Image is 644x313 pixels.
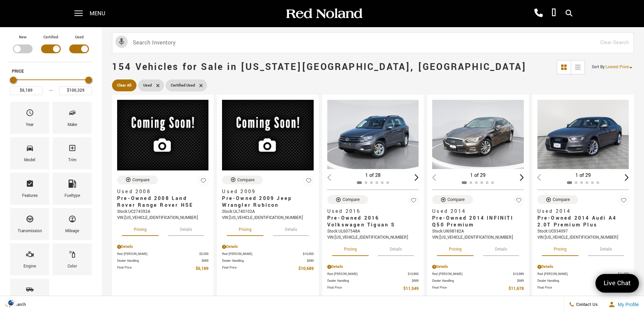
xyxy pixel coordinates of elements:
span: Year [26,107,34,121]
button: Compare Vehicle [222,176,263,184]
div: Pricing Details - Pre-Owned 2014 Audi A4 2.0T Premium Plus [537,264,629,270]
a: Used 2014Pre-Owned 2014 Audi A4 2.0T Premium Plus [537,208,629,228]
label: Certified [43,34,58,41]
span: Lowest Price [606,64,629,70]
div: Next slide [625,174,629,181]
span: Final Price [327,285,403,292]
span: Clear All [117,81,131,90]
button: details tab [273,221,309,236]
span: Red [PERSON_NAME] [327,272,408,277]
div: FeaturesFeatures [10,173,49,205]
span: Bodystyle [26,284,34,298]
span: Used 2009 [222,188,308,195]
div: 1 / 2 [327,100,420,169]
div: Color [68,263,77,270]
button: pricing tab [122,221,159,236]
span: Engine [26,248,34,263]
span: Dealer Handling [537,278,622,283]
div: MileageMileage [53,208,92,240]
a: Red [PERSON_NAME] $10,860 [327,272,419,277]
div: Compare [447,197,465,203]
a: Final Price $11,689 [537,285,629,292]
div: Engine [23,263,36,270]
span: Red [PERSON_NAME] [432,272,513,277]
label: Used [75,34,84,41]
div: Pricing Details - Pre-Owned 2008 Land Rover Range Rover HSE With Navigation & 4WD [117,244,208,250]
button: pricing tab [437,241,474,256]
div: Year [26,121,34,129]
span: $689 [307,258,314,263]
button: details tab [588,241,624,256]
span: Used 2014 [432,208,518,215]
input: Minimum [10,86,43,95]
input: Search Inventory [112,32,634,53]
span: $11,549 [403,285,419,292]
div: 1 / 2 [537,100,630,169]
div: Transmission [18,227,42,235]
div: Pricing Details - Pre-Owned 2009 Jeep Wrangler Rubicon 4WD [222,244,313,250]
a: Used 2009Pre-Owned 2009 Jeep Wrangler Rubicon [222,188,313,209]
span: Final Price [537,285,613,292]
button: Compare Vehicle [327,195,368,204]
a: Used 2016Pre-Owned 2016 Volkswagen Tiguan S [327,208,419,228]
div: Fueltype [65,192,80,200]
a: Live Chat [595,274,639,293]
a: Dealer Handling $689 [117,258,208,263]
div: Mileage [65,227,79,235]
div: Trim [68,156,76,164]
input: Maximum [59,86,92,95]
span: $10,689 [298,265,314,272]
button: Save Vehicle [198,176,208,189]
span: Contact Us [574,301,598,308]
div: Features [22,192,38,200]
a: Red [PERSON_NAME] $5,500 [117,252,208,257]
div: 1 of 28 [327,172,419,179]
button: Compare Vehicle [117,176,158,184]
button: pricing tab [227,221,263,236]
a: Final Price $10,689 [222,265,313,272]
a: Final Price $6,189 [117,265,208,272]
svg: Click to toggle on voice search [115,36,128,48]
span: Model [26,142,34,156]
div: MakeMake [53,102,92,134]
div: Stock : UL740102A [222,209,313,215]
button: Save Vehicle [303,176,314,189]
div: VIN: [US_VEHICLE_IDENTIFICATION_NUMBER] [222,215,313,221]
button: pricing tab [542,241,578,256]
h5: Price [12,68,90,74]
div: VIN: [US_VEHICLE_IDENTIFICATION_NUMBER] [432,235,523,241]
button: Save Vehicle [619,195,629,208]
span: $5,500 [199,252,208,257]
span: Red [PERSON_NAME] [537,272,618,277]
span: $11,678 [509,285,524,292]
span: Color [68,248,76,263]
span: Pre-Owned 2016 Volkswagen Tiguan S [327,215,413,228]
a: Dealer Handling $689 [432,278,523,283]
div: Stock : UL607548A [327,228,419,235]
div: TrimTrim [53,137,92,169]
div: Pricing Details - Pre-Owned 2014 INFINITI Q50 Premium With Navigation & AWD [432,264,523,270]
span: 154 Vehicles for Sale in [US_STATE][GEOGRAPHIC_DATA], [GEOGRAPHIC_DATA] [112,60,527,74]
button: details tab [483,241,519,256]
div: Maximum Price [85,77,92,84]
div: FueltypeFueltype [53,173,92,205]
div: 1 / 2 [432,100,525,169]
span: Dealer Handling [222,258,307,263]
span: Pre-Owned 2009 Jeep Wrangler Rubicon [222,195,308,209]
div: VIN: [US_VEHICLE_IDENTIFICATION_NUMBER] [117,215,208,221]
div: 1 of 29 [432,172,523,179]
span: Pre-Owned 2008 Land Rover Range Rover HSE [117,195,203,209]
div: Compare [343,197,360,203]
img: 2014 INFINITI Q50 Premium 1 [432,100,525,169]
span: $689 [412,278,419,283]
div: VIN: [US_VEHICLE_IDENTIFICATION_NUMBER] [537,235,629,241]
img: 2009 Jeep Wrangler Rubicon [222,100,313,170]
span: Live Chat [600,279,634,288]
span: Final Price [432,285,508,292]
img: Opt-Out Icon [3,299,19,306]
img: 2008 Land Rover Range Rover HSE [117,100,208,170]
div: Next slide [415,174,419,181]
div: Model [24,156,35,164]
span: $10,989 [513,272,524,277]
a: Final Price $11,549 [327,285,419,292]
